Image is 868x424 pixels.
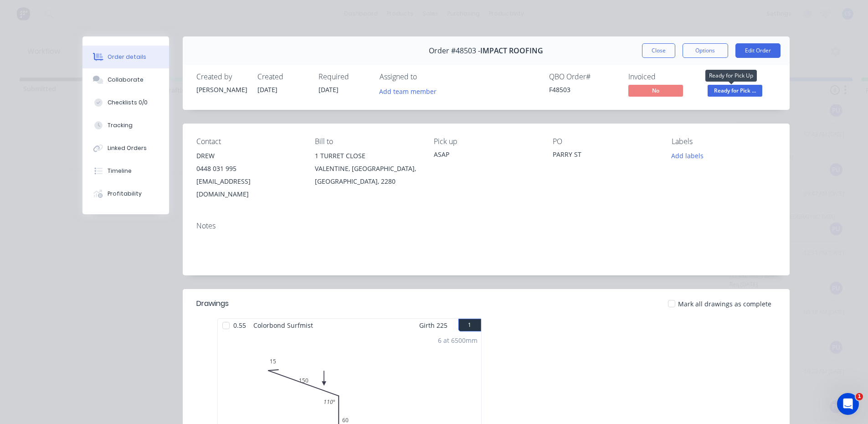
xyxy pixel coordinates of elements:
[434,150,538,159] div: ASAP
[667,150,709,162] button: Add labels
[82,182,169,205] button: Profitability
[735,43,781,58] button: Edit Order
[318,72,369,81] div: Required
[628,85,683,96] span: No
[196,150,301,201] div: DREW0448 031 995[EMAIL_ADDRESS][DOMAIN_NAME]
[257,85,277,94] span: [DATE]
[480,47,543,55] span: IMPACT ROOFING
[196,72,247,81] div: Created by
[856,393,863,400] span: 1
[82,114,169,137] button: Tracking
[315,137,419,146] div: Bill to
[82,91,169,114] button: Checklists 0/0
[257,72,308,81] div: Created
[82,137,169,160] button: Linked Orders
[458,319,481,331] button: 1
[672,137,776,146] div: Labels
[628,72,697,81] div: Invoiced
[196,298,229,309] div: Drawings
[429,47,480,55] span: Order #48503 -
[642,43,675,58] button: Close
[315,150,419,188] div: 1 TURRET CLOSEVALENTINE, [GEOGRAPHIC_DATA], [GEOGRAPHIC_DATA], 2280
[108,190,142,198] div: Profitability
[250,319,317,332] span: Colorbond Surfmist
[374,85,441,97] button: Add team member
[196,85,247,94] div: [PERSON_NAME]
[230,319,250,332] span: 0.55
[108,144,147,152] div: Linked Orders
[419,319,447,332] span: Girth 225
[108,53,146,61] div: Order details
[549,85,617,94] div: F48503
[549,72,617,81] div: QBO Order #
[553,137,657,146] div: PO
[553,150,657,162] div: PARRY ST
[108,121,133,129] div: Tracking
[434,137,538,146] div: Pick up
[705,70,757,82] div: Ready for Pick Up
[196,150,301,162] div: DREW
[708,85,762,96] span: Ready for Pick ...
[82,68,169,91] button: Collaborate
[438,336,478,345] div: 6 at 6500mm
[683,43,728,58] button: Options
[315,150,419,162] div: 1 TURRET CLOSE
[380,72,471,81] div: Assigned to
[82,46,169,68] button: Order details
[380,85,442,97] button: Add team member
[108,167,132,175] div: Timeline
[196,222,776,230] div: Notes
[196,162,301,175] div: 0448 031 995
[196,137,301,146] div: Contact
[108,76,144,84] div: Collaborate
[315,162,419,188] div: VALENTINE, [GEOGRAPHIC_DATA], [GEOGRAPHIC_DATA], 2280
[837,393,859,415] iframe: Intercom live chat
[82,160,169,182] button: Timeline
[196,175,301,201] div: [EMAIL_ADDRESS][DOMAIN_NAME]
[678,299,771,309] span: Mark all drawings as complete
[318,85,339,94] span: [DATE]
[708,85,762,98] button: Ready for Pick ...
[108,98,148,107] div: Checklists 0/0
